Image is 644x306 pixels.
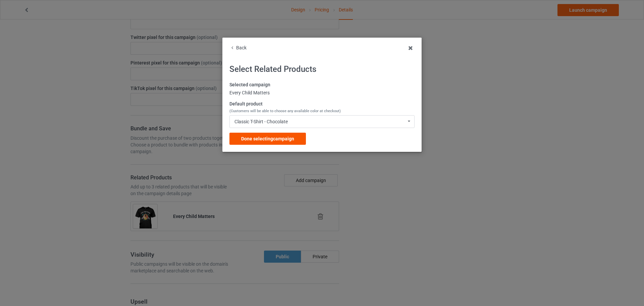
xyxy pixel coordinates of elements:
label: Selected campaign [229,82,415,88]
span: Done selecting campaign [241,136,294,141]
h2: Select Related Products [229,64,415,75]
div: Back [229,45,415,51]
div: Classic T-Shirt - Chocolate [234,119,288,124]
span: (Customers will be able to choose any available color at checkout) [229,109,341,113]
div: Every Child Matters [229,90,415,96]
label: Default product [229,101,415,114]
